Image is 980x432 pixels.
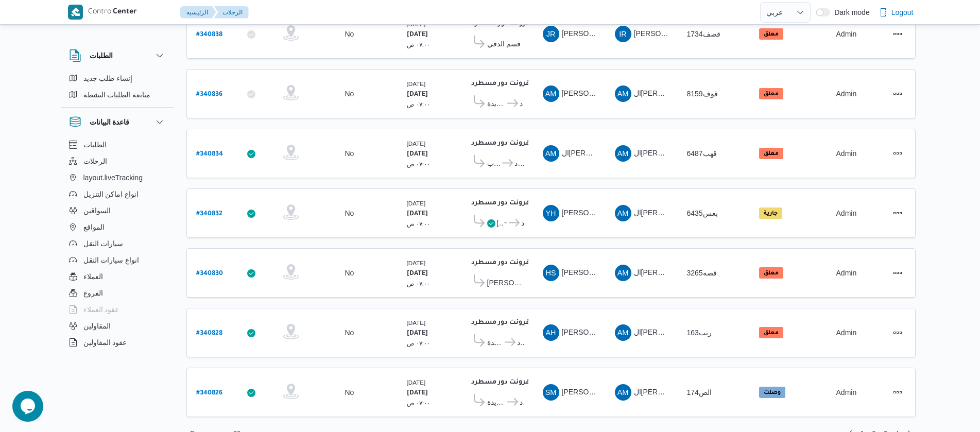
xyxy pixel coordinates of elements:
b: # 340826 [196,390,222,397]
small: ٠٧:٠٠ ص [407,161,431,167]
b: جارية [764,211,778,217]
div: Jmal Rzq Abadalihamaid Husanein [543,26,559,42]
small: ٠٧:٠٠ ص [407,280,431,287]
span: [PERSON_NAME] [PERSON_NAME] [562,328,682,336]
span: Admin [836,90,857,98]
span: AM [617,384,629,401]
div: No [345,328,354,337]
span: فرونت دور مسطرد [517,336,524,349]
span: قوف8159 [687,90,718,98]
span: فرونت دور مسطرد [520,396,524,408]
span: ال[PERSON_NAME] [634,388,700,396]
small: [DATE] [407,80,426,87]
span: فرونت دور مسطرد [521,217,524,229]
span: ال[PERSON_NAME] [562,149,628,157]
span: HS [546,265,556,281]
button: عقود العملاء [65,301,170,318]
div: Yousf Hussain Hassan Yousf [543,205,559,221]
span: [PERSON_NAME] [562,268,621,277]
div: Abadalnaba HIshm Abadah HIshm Hnadaoa [543,324,559,341]
span: قسم أول القاهرة الجديدة [487,97,506,110]
button: Actions [889,145,906,162]
div: Adham Muhammad Hassan Muhammad [543,85,559,102]
small: [DATE] [407,140,426,147]
span: AM [617,145,629,162]
div: Alhamai Muhammad Khald Ali [615,384,631,401]
small: [DATE] [407,21,426,27]
span: IR [619,26,626,42]
span: انواع سيارات النقل [83,254,140,266]
span: [PERSON_NAME] [562,29,621,38]
span: YH [546,205,556,221]
button: اجهزة التليفون [65,351,170,367]
b: فرونت دور مسطرد [471,319,530,326]
b: # 340830 [196,270,223,278]
h3: قاعدة البيانات [90,116,130,128]
span: الفروع [83,287,103,299]
span: العملاء [83,270,103,283]
b: [DATE] [407,211,428,218]
span: Dark mode [830,8,869,16]
div: Alhamai Muhammad Khald Ali [615,265,631,281]
span: المواقع [83,221,105,233]
span: AM [617,265,629,281]
button: العملاء [65,268,170,285]
button: الطلبات [65,136,170,153]
span: Admin [836,30,857,38]
button: Logout [875,2,918,23]
small: [DATE] [407,379,426,386]
div: Hanei Said Muhammad Muhammad Faj Alnoar [543,265,559,281]
a: #340838 [196,27,222,41]
button: سيارات النقل [65,235,170,252]
span: معلق [759,267,783,279]
a: #340828 [196,326,222,340]
button: انواع سيارات النقل [65,252,170,268]
span: [PERSON_NAME] [562,89,621,97]
span: Admin [836,149,857,158]
b: فرونت دور مسطرد [471,379,530,386]
span: AH [546,324,556,341]
span: AM [617,324,629,341]
button: الفروع [65,285,170,301]
button: Actions [889,384,906,401]
b: # 340836 [196,91,222,98]
small: [DATE] [407,260,426,266]
span: الرحلات [83,155,107,167]
span: ال[PERSON_NAME] [634,149,700,157]
button: انواع اماكن التنزيل [65,186,170,202]
span: قسم مصر الجديدة [487,336,503,349]
span: ال[PERSON_NAME] [634,209,700,217]
span: [PERSON_NAME] [562,388,621,396]
span: Admin [836,388,857,396]
span: معلق [759,148,783,159]
button: الرحلات [214,6,249,19]
b: وصلت [764,390,781,396]
span: سيارات النقل [83,237,124,250]
div: No [345,149,354,158]
iframe: chat widget [10,391,43,422]
span: السواقين [83,204,111,217]
button: Actions [889,324,906,341]
div: Said Muhammad Muslh Said [543,384,559,401]
span: بعس6435 [687,209,718,217]
a: #340836 [196,87,222,101]
span: انواع اماكن التنزيل [83,188,139,200]
b: معلق [764,31,779,38]
div: No [345,209,354,218]
span: عقود العملاء [83,303,119,316]
button: Actions [889,205,906,221]
b: معلق [764,270,779,277]
small: ٠٧:٠٠ ص [407,41,431,48]
button: المقاولين [65,318,170,334]
span: SM [545,384,557,401]
div: No [345,268,354,278]
b: فرونت دور مسطرد [471,260,530,267]
div: No [345,29,354,39]
a: #340834 [196,147,223,161]
div: Alhamai Muhammad Khald Ali [615,85,631,102]
button: متابعة الطلبات النشطة [65,87,170,103]
span: فرونت دور مسطرد [520,97,524,110]
span: معلق [759,327,783,338]
span: جارية [759,208,782,219]
button: Actions [889,85,906,102]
